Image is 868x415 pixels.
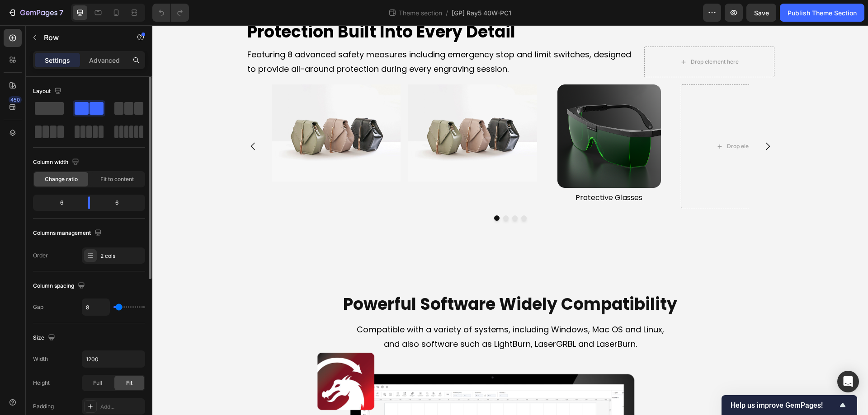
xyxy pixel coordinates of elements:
h2: Powerful Software Widely Compatibility [94,268,622,291]
div: Gap [33,303,43,311]
p: Settings [45,56,70,65]
span: Full [93,379,102,387]
div: Undo/Redo [152,4,189,22]
button: Dot [360,190,365,196]
button: Publish Theme Section [780,4,864,22]
p: Compatible with a variety of systems, including Windows, Mac OS and Linux, [95,297,621,312]
img: image_demo.jpg [255,59,385,156]
input: Auto [82,299,109,315]
button: Dot [342,190,347,196]
div: Publish Theme Section [788,8,857,18]
div: Column spacing [33,280,87,292]
button: Carousel Back Arrow [88,108,113,134]
div: 2 cols [100,252,143,260]
img: gempages_490436405370029203-cab42cef-f770-4faf-ba0a-9d38e0b8d673.png [405,59,509,163]
iframe: To enrich screen reader interactions, please activate Accessibility in Grammarly extension settings [152,25,868,415]
span: / [446,8,448,18]
div: Padding [33,402,54,410]
input: Auto [82,351,145,367]
div: Size [33,332,57,344]
button: Show survey - Help us improve GemPages! [731,400,848,410]
span: Fit [126,379,132,387]
div: Order [33,252,48,260]
button: Dot [351,190,356,196]
span: Help us improve GemPages! [731,401,837,410]
div: Drop element here [538,33,586,40]
div: Height [33,379,50,387]
p: and also software such as LightBurn, LaserGRBL and LaserBurn. [95,312,621,326]
div: 6 [35,196,81,209]
div: Width [33,355,48,363]
p: Protective Glasses [393,166,520,179]
div: 6 [97,196,143,209]
button: Dot [369,190,374,196]
span: Save [754,9,769,17]
p: Row [44,32,121,43]
div: Column width [33,156,81,168]
button: Carousel Next Arrow [603,108,628,134]
span: Change ratio [45,175,78,183]
button: Save [746,4,776,22]
div: Add... [100,403,143,411]
p: 7 [59,7,63,18]
span: [GP] Ray5 40W-PC1 [452,8,511,18]
span: Theme section [397,8,444,18]
span: Fit to content [100,175,134,183]
div: 450 [9,96,22,103]
img: image_demo.jpg [119,59,249,156]
div: Layout [33,85,63,98]
button: 7 [4,4,67,22]
p: Advanced [89,56,120,65]
div: Open Intercom Messenger [837,371,859,392]
div: Drop element here [575,117,623,125]
div: Columns management [33,227,104,239]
